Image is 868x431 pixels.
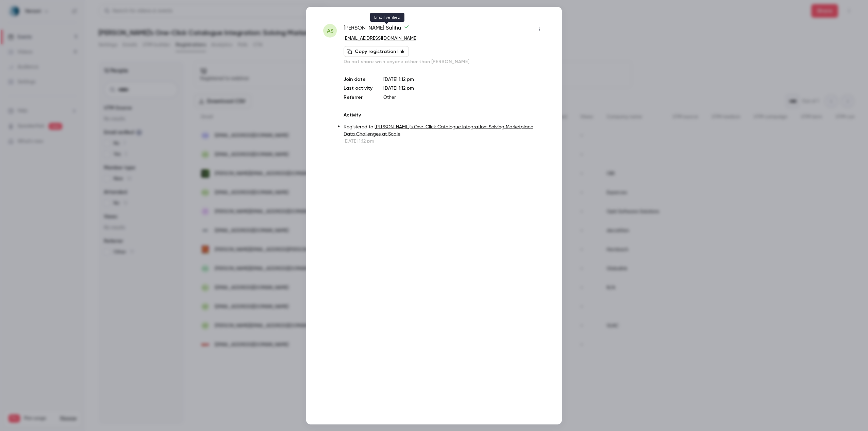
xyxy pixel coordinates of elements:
[344,76,372,83] p: Join date
[383,94,545,101] p: Other
[344,124,533,136] a: [PERSON_NAME]’s One-Click Catalogue Integration: Solving Marketplace Data Challenges at Scale
[383,86,414,90] span: [DATE] 1:12 pm
[344,58,545,65] p: Do not share with anyone other than [PERSON_NAME]
[344,123,545,138] p: Registered to
[344,85,372,92] p: Last activity
[344,138,545,144] p: [DATE] 1:12 pm
[327,26,333,35] span: AS
[344,24,409,35] span: [PERSON_NAME] Salihu
[344,46,409,57] button: Copy registration link
[344,94,372,101] p: Referrer
[344,111,545,118] p: Activity
[344,36,417,40] a: [EMAIL_ADDRESS][DOMAIN_NAME]
[383,76,545,83] p: [DATE] 1:12 pm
